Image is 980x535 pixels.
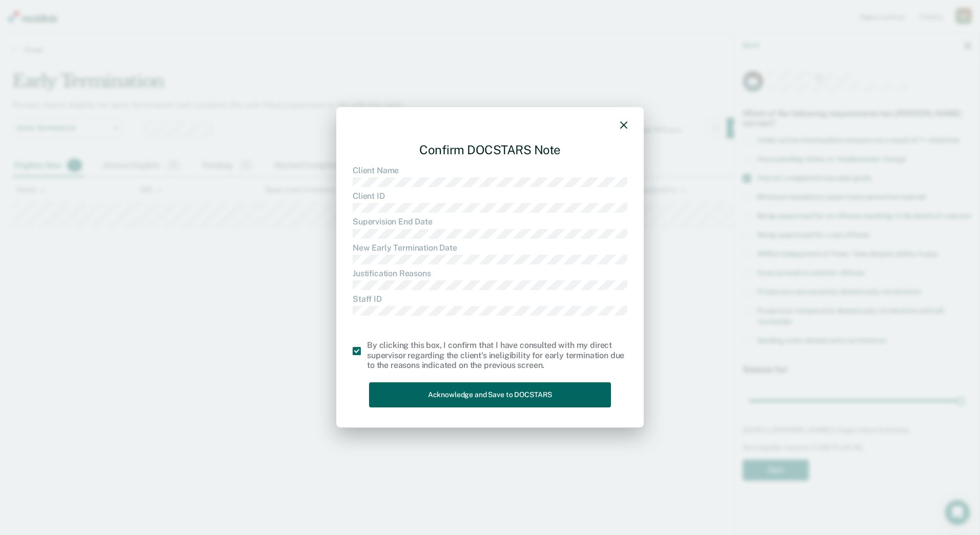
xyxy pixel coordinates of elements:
dt: Supervision End Date [353,217,627,227]
div: Confirm DOCSTARS Note [353,134,627,166]
dt: Client ID [353,191,627,201]
dt: Justification Reasons [353,269,627,278]
dt: Staff ID [353,294,627,304]
dt: Client Name [353,166,627,175]
div: By clicking this box, I confirm that I have consulted with my direct supervisor regarding the cli... [367,341,627,371]
dt: New Early Termination Date [353,243,627,253]
button: Acknowledge and Save to DOCSTARS [369,382,611,407]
